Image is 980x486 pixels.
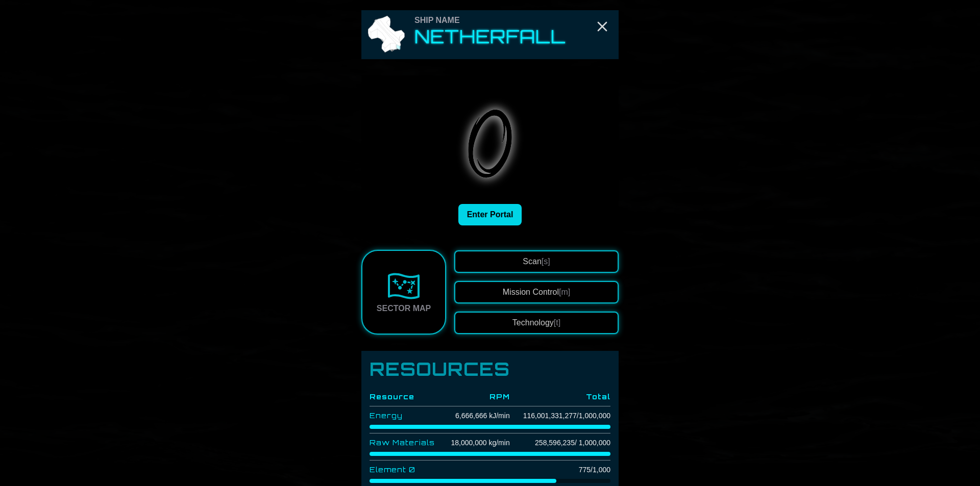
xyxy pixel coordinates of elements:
[414,27,566,47] h2: Netherfall
[440,406,510,425] td: 6,666,666 kJ/min
[370,359,610,379] h1: Resources
[454,281,619,303] button: Mission Control[m]
[542,257,550,266] span: [s]
[523,257,550,266] span: Scan
[554,318,560,327] span: [t]
[387,270,420,302] img: Sector
[440,433,510,452] td: 18,000,000 kg/min
[361,250,446,335] a: Sector Map
[414,14,566,27] div: Ship Name
[430,84,550,204] img: Portal
[370,406,440,425] td: Energy
[510,388,610,406] th: Total
[594,18,610,35] button: Close
[365,14,406,55] img: Ship Icon
[510,433,610,452] td: 258,596,235 / 1,000,000
[454,312,619,334] button: Technology[t]
[454,250,619,273] button: Scan[s]
[370,461,440,479] td: Element 0
[370,388,440,406] th: Resource
[370,433,440,452] td: Raw Materials
[440,388,510,406] th: RPM
[510,461,610,479] td: 775 / 1,000
[458,204,522,225] button: Enter Portal
[559,288,570,296] span: [m]
[510,406,610,425] td: 116,001,331,277 / 1,000,000
[377,302,431,315] div: Sector Map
